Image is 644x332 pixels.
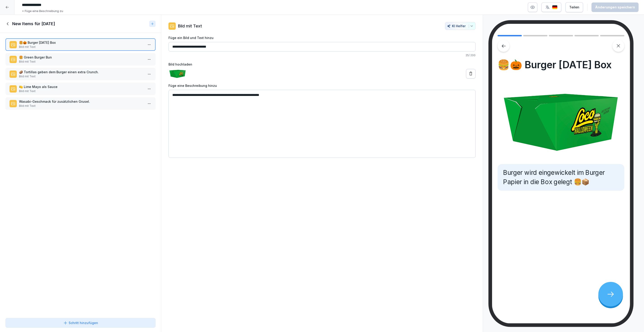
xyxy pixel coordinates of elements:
div: Änderungen speichern [595,5,635,10]
p: Wasabi-Geschmack für zusätzlichen Grusel. [19,99,144,104]
button: Änderungen speichern [591,2,639,12]
button: Teilen [565,2,583,12]
div: KI Helfer [447,24,473,28]
div: 🍋 Lime Mayo als SauceBild mit Text [5,83,156,95]
p: Bild mit Text [19,74,144,78]
div: 🍔 Green Burger BunBild mit Text [5,53,156,66]
h1: New Items für [DATE] [12,21,55,27]
p: Bild mit Text [19,60,144,64]
img: Bild und Text Vorschau [497,84,624,156]
h4: 🍔🎃 Burger [DATE] Box [497,59,624,71]
div: Wasabi-Geschmack für zusätzlichen Grusel.Bild mit Text [5,97,156,110]
div: 🥔 Tortillas geben dem Burger einen extra Crunch.Bild mit Text [5,68,156,80]
div: Schritt hinzufügen [63,320,98,325]
label: Füge ein Bild und Text hinzu [168,35,476,40]
label: Füge eine Beschreibung hinzu [168,83,476,88]
div: 🍔🎃 Burger [DATE] BoxBild mit Text [5,38,156,51]
p: 🍔🎃 Burger [DATE] Box [19,40,144,45]
img: rpkrkyzuzk5t5r4ar1s49yz2.png [168,68,187,79]
p: Burger wird eingewickelt im Burger Papier in die Box gelegt 🍔📦 [503,168,619,187]
p: 25 / 200 [168,53,476,57]
img: de.svg [552,5,557,10]
label: Bild hochladen [168,62,476,67]
p: Bild mit Text [178,23,202,29]
p: + Füge eine Beschreibung zu [22,9,63,13]
button: KI Helfer [445,22,476,30]
p: Bild mit Text [19,104,144,108]
p: 🥔 Tortillas geben dem Burger einen extra Crunch. [19,70,144,74]
p: Bild mit Text [19,45,144,49]
p: 🍋 Lime Mayo als Sauce [19,84,144,89]
div: Teilen [569,5,579,10]
p: Bild mit Text [19,89,144,93]
button: Schritt hinzufügen [5,318,156,328]
p: 🍔 Green Burger Bun [19,55,144,60]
